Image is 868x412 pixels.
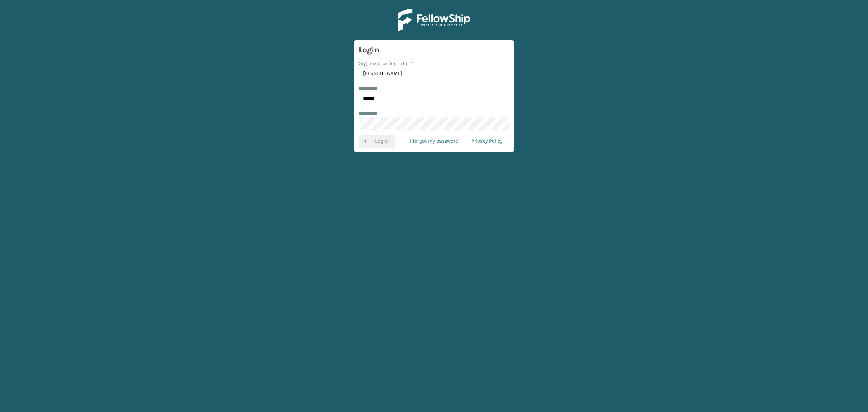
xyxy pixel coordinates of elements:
label: Organization Identifier [359,60,413,67]
h3: Login [359,45,509,55]
a: Privacy Policy [465,135,509,148]
img: Logo [398,9,470,31]
a: I forgot my password [404,135,465,148]
button: Log In [359,135,395,148]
